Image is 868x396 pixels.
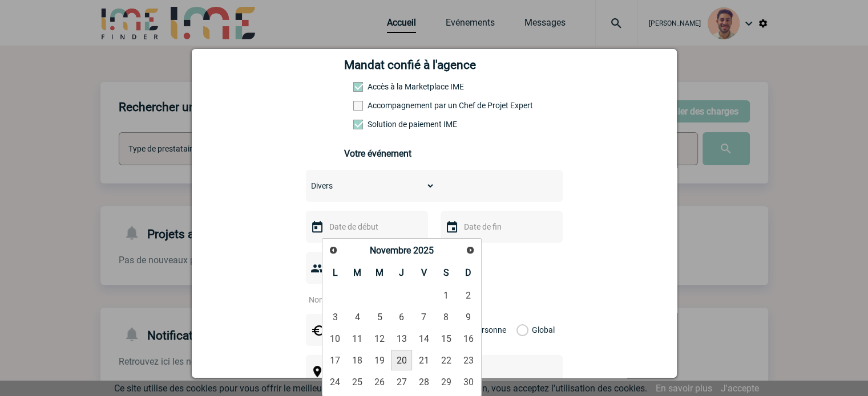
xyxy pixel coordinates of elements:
[461,219,540,234] input: Date de fin
[458,285,479,305] a: 2
[435,328,457,349] a: 15
[391,328,412,349] a: 13
[325,371,346,392] a: 24
[369,328,390,349] a: 12
[347,371,368,392] a: 25
[391,371,412,392] a: 27
[516,314,524,346] label: Global
[344,148,524,159] h3: Votre événement
[325,350,346,370] a: 17
[399,267,404,278] span: Jeudi
[458,371,479,392] a: 30
[344,58,476,72] h4: Mandat confié à l'agence
[458,328,479,349] a: 16
[347,307,368,327] a: 4
[353,101,403,110] label: Prestation payante
[325,242,342,259] a: Précédent
[435,307,457,327] a: 8
[413,371,434,392] a: 28
[435,285,457,305] a: 1
[421,267,427,278] span: Vendredi
[413,350,434,370] a: 21
[329,246,338,255] span: Précédent
[462,242,478,259] a: Suivant
[413,328,434,349] a: 14
[391,350,412,370] a: 20
[465,267,471,278] span: Dimanche
[435,350,457,370] a: 22
[347,350,368,370] a: 18
[413,245,434,256] span: 2025
[466,246,475,255] span: Suivant
[391,307,412,327] a: 6
[325,328,346,349] a: 10
[435,371,457,392] a: 29
[443,267,449,278] span: Samedi
[353,267,361,278] span: Mardi
[326,219,405,234] input: Date de début
[370,245,411,256] span: Novembre
[458,350,479,370] a: 23
[369,307,390,327] a: 5
[369,371,390,392] a: 26
[306,292,413,307] input: Nombre de participants
[376,267,383,278] span: Mercredi
[369,350,390,370] a: 19
[458,307,479,327] a: 9
[413,307,434,327] a: 7
[333,267,338,278] span: Lundi
[353,120,403,129] label: Conformité aux process achat client, Prise en charge de la facturation, Mutualisation de plusieur...
[325,307,346,327] a: 3
[347,328,368,349] a: 11
[353,82,403,91] label: Accès à la Marketplace IME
